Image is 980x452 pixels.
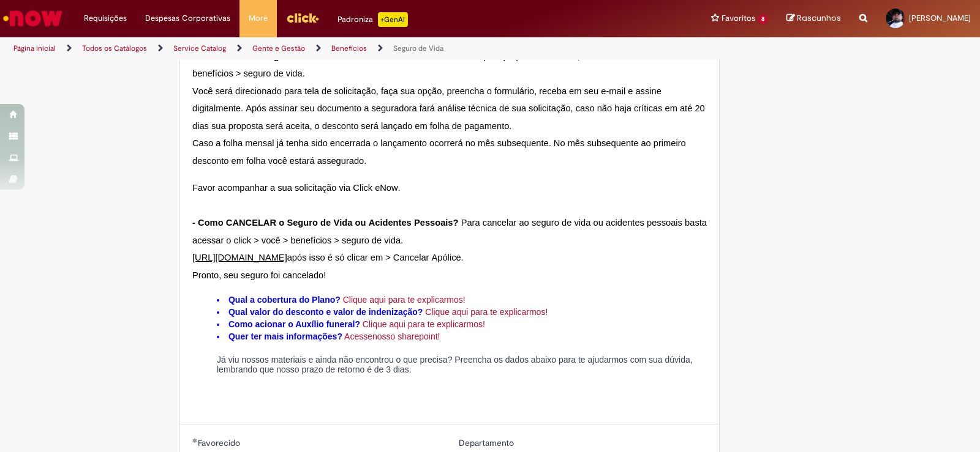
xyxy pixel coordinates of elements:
a: nosso sharepoint! [372,332,440,341]
span: Somente leitura - Departamento [459,437,516,448]
a: Seguro de Vida [393,43,443,53]
span: Obrigatório Preenchido [192,438,198,443]
span: . [398,183,401,193]
span: Favor acompanhar a sua solicitação via Click e [192,183,380,193]
span: - Como CANCELAR o Seguro de Vida ou Acidentes Pessoais? [192,218,458,228]
strong: Como acionar o Auxílio funeral? [228,319,360,329]
span: Necessários - Favorecido [198,437,243,448]
span: Now [380,183,398,193]
a: Todos os Catálogos [82,43,147,53]
a: Rascunhos [786,13,841,24]
strong: Qual valor do desconto e valor de indenização? [228,307,423,317]
a: Clique aqui para te explicarmos! [425,307,548,317]
span: 8 [758,14,768,24]
a: Gente e Gestão [252,43,305,53]
img: ServiceNow [1,6,64,31]
strong: Quer ter mais informações? [228,332,342,341]
span: Você será direcionado para tela de solicitação, faça sua opção, preencha o formulário, receba em ... [192,86,707,131]
span: [PERSON_NAME] [909,13,971,23]
a: Acesse [344,332,372,341]
p: +GenAi [378,12,408,27]
span: Rascunhos [797,12,841,24]
img: click_logo_yellow_360x200.png [286,9,319,27]
span: Despesas Corporativas [145,12,230,24]
a: Clique aqui para te explicarmos! [363,319,485,329]
span: Favoritos [722,12,755,24]
a: Benefícios [331,43,367,53]
span: após isso é só clicar em > Cancelar Apólice. Pronto, seu seguro foi cancelado! [192,253,464,280]
div: Padroniza [337,12,408,27]
a: Clique aqui para te explicarmos! [343,295,466,305]
span: Já viu nossos materiais e ainda não encontrou o que precisa? Preencha os dados abaixo para te aju... [217,355,693,374]
a: Service Catalog [173,43,226,53]
span: Caso a folha mensal já tenha sido encerrada o lançamento ocorrerá no mês subsequente. No mês subs... [192,138,688,166]
ul: Trilhas de página [9,37,644,60]
span: More [249,12,268,24]
span: Requisições [84,12,127,24]
label: Somente leitura - Departamento [459,437,516,449]
a: [URL][DOMAIN_NAME] [192,254,287,262]
strong: Qual a cobertura do Plano? [228,295,341,305]
span: Para cancelar ao seguro de vida ou acidentes pessoais basta acessar o click > você > benefícios >... [192,218,709,245]
span: - Como solicitar Seguro de Vida? [192,51,333,61]
a: Página inicial [13,43,56,53]
span: [URL][DOMAIN_NAME] [192,253,287,262]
